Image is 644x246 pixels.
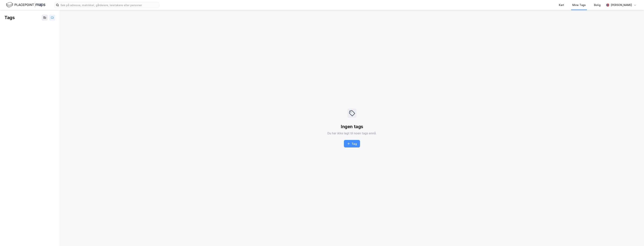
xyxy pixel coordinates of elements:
div: Kart [559,3,564,7]
img: logo.f888ab2527a4732fd821a326f86c7f29.svg [6,2,45,8]
div: Mine Tags [572,3,586,7]
div: Du har ikke lagt til noen tags ennå. [327,131,376,135]
input: Søk på adresse, matrikkel, gårdeiere, leietakere eller personer [59,2,159,8]
div: Ingen tags [341,124,363,130]
div: Kontrollprogram for chat [625,228,644,246]
iframe: Chat Widget [625,228,644,246]
div: Tags [4,15,15,21]
div: [PERSON_NAME] [611,3,632,7]
div: Bolig [594,3,601,7]
button: Tag [344,140,360,147]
